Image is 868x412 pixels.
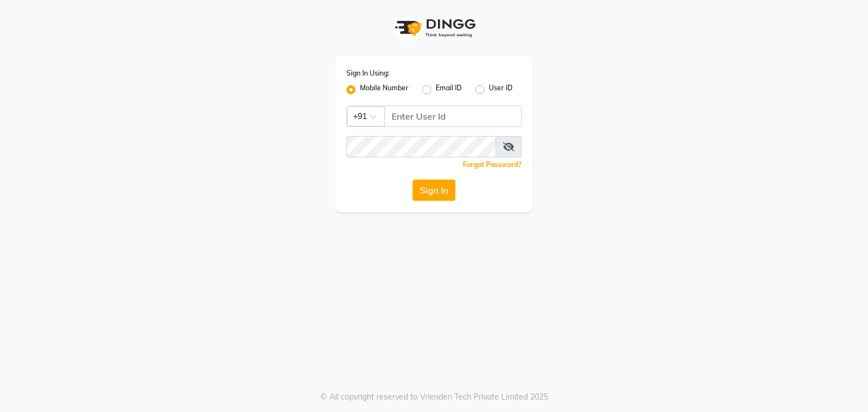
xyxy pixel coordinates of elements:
[346,136,496,157] input: Username
[463,160,522,169] a: Forgot Password?
[489,83,513,97] label: User ID
[346,68,389,78] label: Sign In Using:
[436,83,462,97] label: Email ID
[384,106,522,127] input: Username
[413,179,455,201] button: Sign In
[389,11,479,45] img: logo1.svg
[360,83,409,97] label: Mobile Number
